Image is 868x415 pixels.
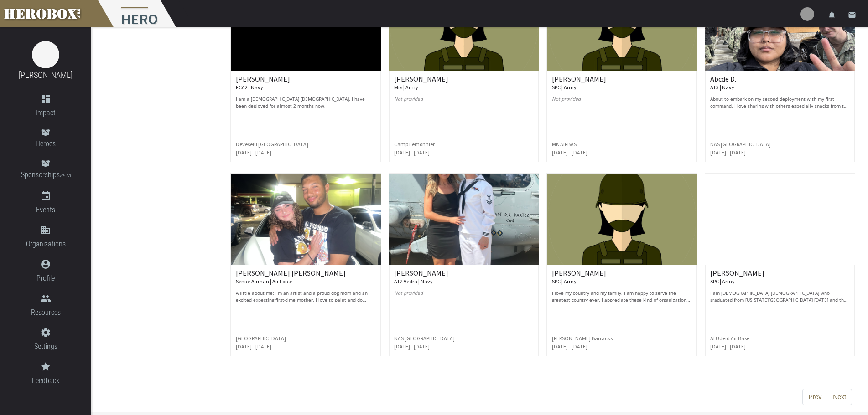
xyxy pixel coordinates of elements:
small: AT3 | Navy [710,84,734,91]
a: [PERSON_NAME] SPC | Army I love my country and my family! I am happy to serve the greatest countr... [546,173,697,356]
p: Not provided [552,96,691,109]
a: [PERSON_NAME] SPC | Army I am [DEMOGRAPHIC_DATA] [DEMOGRAPHIC_DATA] who graduated from [US_STATE]... [705,173,855,356]
small: Camp Lemonnier [394,141,435,148]
button: Prev [802,389,827,405]
small: [DATE] - [DATE] [710,343,746,350]
small: BETA [60,173,71,179]
h6: [PERSON_NAME] [394,269,534,285]
small: [DATE] - [DATE] [394,149,430,156]
img: user-image [800,7,814,21]
small: AT2 Vedra | Navy [394,278,433,285]
small: [DATE] - [DATE] [552,343,587,350]
h6: [PERSON_NAME] [394,75,534,91]
button: Next [827,389,852,405]
h6: [PERSON_NAME] [552,75,691,91]
small: SPC | Army [552,278,577,285]
small: [DATE] - [DATE] [236,343,271,350]
p: A little about me: I’m an artist and a proud dog mom and an excited expecting first-time mother. ... [236,290,375,303]
small: SPC | Army [552,84,577,91]
a: [PERSON_NAME] [19,70,73,80]
small: Deveselu [GEOGRAPHIC_DATA] [236,141,308,148]
small: FCA2 | Navy [236,84,263,91]
small: SPC | Army [710,278,735,285]
small: [DATE] - [DATE] [236,149,271,156]
small: MK AIRBASE [552,141,579,148]
p: About to embark on my second deployment with my first command. I love sharing with others especia... [710,96,850,109]
small: [DATE] - [DATE] [552,149,587,156]
p: I am [DEMOGRAPHIC_DATA] [DEMOGRAPHIC_DATA] who graduated from [US_STATE][GEOGRAPHIC_DATA] [DATE] ... [710,290,850,303]
h6: [PERSON_NAME] [PERSON_NAME] [236,269,375,285]
p: I am a [DEMOGRAPHIC_DATA] [DEMOGRAPHIC_DATA]. I have been deployed for almost 2 months now. [236,96,375,109]
small: Al Udeid Air Base [710,335,749,342]
p: Not provided [394,290,534,303]
small: NAS [GEOGRAPHIC_DATA] [394,335,455,342]
i: email [848,11,856,19]
i: notifications [828,11,836,19]
h6: Abcde D. [710,75,850,91]
small: Senior Airman | Air Force [236,278,292,285]
small: [DATE] - [DATE] [710,149,746,156]
a: [PERSON_NAME] AT2 Vedra | Navy Not provided NAS [GEOGRAPHIC_DATA] [DATE] - [DATE] [389,173,539,356]
a: [PERSON_NAME] [PERSON_NAME] Senior Airman | Air Force A little about me: I’m an artist and a prou... [230,173,381,356]
h6: [PERSON_NAME] [710,269,850,285]
img: image [32,41,59,68]
small: [GEOGRAPHIC_DATA] [236,335,286,342]
small: NAS [GEOGRAPHIC_DATA] [710,141,771,148]
h6: [PERSON_NAME] [236,75,375,91]
p: Not provided [394,96,534,109]
p: I love my country and my family! I am happy to serve the greatest country ever. I appreciate thes... [552,290,691,303]
small: Mrs | Army [394,84,418,91]
small: [PERSON_NAME] Barracks [552,335,613,342]
h6: [PERSON_NAME] [552,269,691,285]
small: [DATE] - [DATE] [394,343,430,350]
